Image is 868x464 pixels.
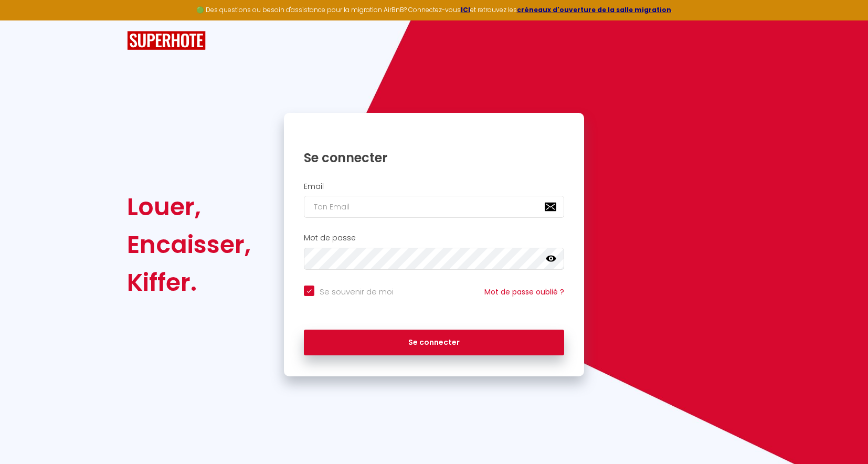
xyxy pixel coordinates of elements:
[127,31,206,50] img: SuperHote logo
[304,234,564,242] h2: Mot de passe
[127,226,251,263] div: Encaisser,
[127,188,251,226] div: Louer,
[8,4,40,36] button: Ouvrir le widget de chat LiveChat
[304,150,564,166] h1: Se connecter
[304,182,564,191] h2: Email
[484,287,564,297] a: Mot de passe oublié ?
[127,263,251,301] div: Kiffer.
[461,5,470,14] a: ICI
[304,330,564,356] button: Se connecter
[517,5,671,14] a: créneaux d'ouverture de la salle migration
[304,196,564,218] input: Ton Email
